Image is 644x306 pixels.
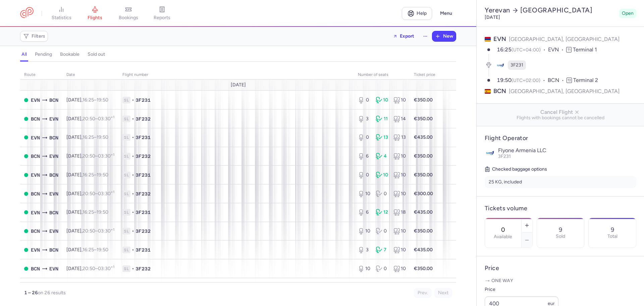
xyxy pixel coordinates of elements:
[60,51,79,57] h4: bookable
[358,247,370,253] div: 3
[414,288,432,298] button: Prev.
[136,116,151,122] span: 3F232
[35,51,52,57] h4: pending
[136,265,151,272] span: 3F232
[132,172,134,178] span: •
[485,6,616,14] h2: Yerevan [GEOGRAPHIC_DATA]
[485,165,636,173] h5: Checked baggage options
[83,191,95,196] time: 20:50
[66,209,108,215] span: [DATE],
[482,115,639,121] span: Flights with bookings cannot be cancelled
[49,134,58,141] span: BCN
[376,247,388,253] div: 7
[122,97,130,103] span: 1L
[31,246,40,254] span: EVN
[559,226,562,233] p: 9
[145,6,179,21] a: reports
[49,190,58,198] span: EVN
[485,147,495,158] img: Flyone Armenia LLC logo
[493,35,506,43] span: EVN
[417,11,427,16] span: Help
[66,172,108,178] span: [DATE],
[31,190,40,198] span: BCN
[485,176,636,188] li: 25 KG, included
[83,172,108,178] span: –
[393,116,406,122] div: 14
[66,134,108,140] span: [DATE],
[20,31,48,41] button: Filters
[358,97,370,103] div: 0
[83,191,114,196] span: –
[136,190,151,197] span: 3F232
[388,31,419,42] button: Export
[136,228,151,234] span: 3F232
[97,97,108,103] time: 19:50
[436,7,456,20] button: Menu
[132,190,134,197] span: •
[62,70,118,80] th: date
[83,228,95,234] time: 20:50
[485,286,558,294] label: Price
[49,227,58,235] span: EVN
[31,171,40,179] span: EVN
[607,234,618,239] p: Total
[132,97,134,103] span: •
[83,153,114,159] span: –
[88,51,105,57] h4: sold out
[132,265,134,272] span: •
[136,247,151,253] span: 3F231
[122,153,130,160] span: 1L
[83,266,114,271] span: –
[97,247,108,253] time: 19:50
[393,209,406,216] div: 18
[31,115,40,123] span: BCN
[122,116,130,122] span: 1L
[485,134,636,142] h4: Flight Operator
[49,152,58,160] span: EVN
[512,47,541,53] span: (UTC+04:00)
[498,147,636,154] p: Flyone Armenia LLC
[136,209,151,216] span: 3F231
[132,134,134,141] span: •
[414,134,433,140] strong: €435.00
[410,70,439,80] th: Ticket price
[98,191,114,196] time: 03:30
[432,31,456,41] button: New
[21,51,27,57] h4: all
[122,247,130,253] span: 1L
[31,265,40,272] span: BCN
[509,87,620,95] span: [GEOGRAPHIC_DATA], [GEOGRAPHIC_DATA]
[136,134,151,141] span: 3F231
[376,172,388,178] div: 10
[49,246,58,254] span: BCN
[358,116,370,122] div: 3
[24,290,38,296] strong: 1 – 26
[358,153,370,160] div: 6
[122,265,130,272] span: 1L
[358,172,370,178] div: 0
[111,152,114,157] sup: +1
[482,109,639,115] span: Cancel Flight
[376,265,388,272] div: 0
[83,247,108,253] span: –
[132,247,134,253] span: •
[97,134,108,140] time: 19:50
[485,277,636,284] p: One way
[49,265,58,272] span: EVN
[376,153,388,160] div: 4
[393,97,406,103] div: 10
[49,115,58,123] span: EVN
[358,134,370,141] div: 0
[376,228,388,234] div: 0
[376,134,388,141] div: 13
[393,265,406,272] div: 10
[112,6,145,21] a: bookings
[136,97,151,103] span: 3F231
[31,134,40,141] span: EVN
[358,190,370,197] div: 10
[97,172,108,178] time: 19:50
[358,228,370,234] div: 10
[132,209,134,216] span: •
[509,36,620,42] span: [GEOGRAPHIC_DATA], [GEOGRAPHIC_DATA]
[494,234,512,239] label: Available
